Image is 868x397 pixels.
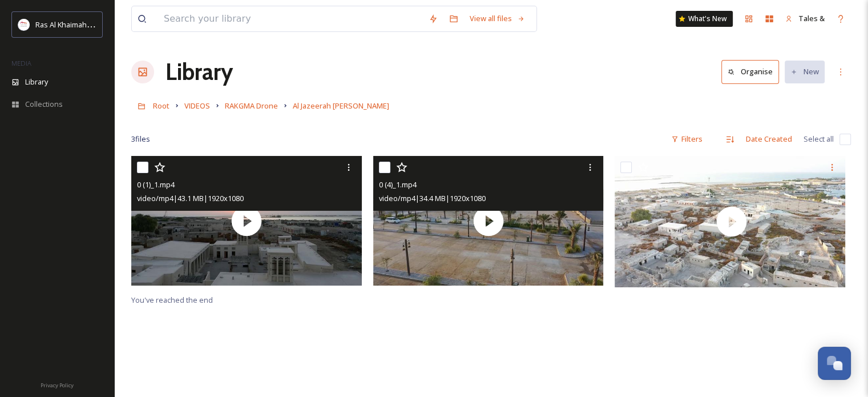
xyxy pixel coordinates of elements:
[818,347,851,380] button: Open Chat
[798,13,825,23] span: Tales &
[153,99,169,113] a: Root
[379,179,417,190] span: 0 (4)_1.mp4
[721,60,779,83] button: Organise
[225,101,278,111] span: RAKGMA Drone
[464,7,531,30] a: View all files
[780,7,830,30] a: Tales &
[184,101,210,111] span: VIDEOS
[131,134,150,145] span: 3 file s
[131,156,362,286] img: thumbnail
[35,19,197,30] span: Ras Al Khaimah Tourism Development Authority
[41,382,74,389] span: Privacy Policy
[676,11,733,27] a: What's New
[137,179,175,190] span: 0 (1)_1.mp4
[379,193,486,203] span: video/mp4 | 34.4 MB | 1920 x 1080
[373,156,604,286] img: thumbnail
[721,60,785,83] a: Organise
[293,101,389,111] span: Al Jazeerah [PERSON_NAME]
[137,193,244,203] span: video/mp4 | 43.1 MB | 1920 x 1080
[131,295,213,305] span: You've reached the end
[158,6,423,31] input: Search your library
[41,378,74,391] a: Privacy Policy
[25,99,63,110] span: Collections
[184,99,210,113] a: VIDEOS
[785,61,825,83] button: New
[165,55,233,89] a: Library
[740,128,798,150] div: Date Created
[11,59,31,67] span: MEDIA
[615,156,848,287] img: thumbnail
[225,99,278,113] a: RAKGMA Drone
[293,99,389,113] a: Al Jazeerah [PERSON_NAME]
[804,134,834,145] span: Select all
[665,128,708,150] div: Filters
[25,77,48,87] span: Library
[18,19,30,30] img: Logo_RAKTDA_RGB-01.png
[153,101,169,111] span: Root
